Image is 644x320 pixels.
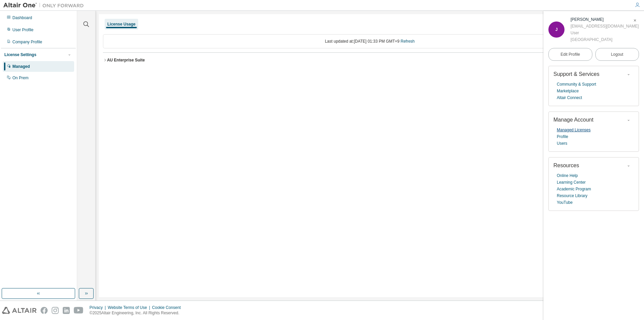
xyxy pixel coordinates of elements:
[41,307,48,314] img: facebook.svg
[571,16,639,23] div: Jungbin Cho
[12,39,42,45] div: Company Profile
[52,307,59,314] img: instagram.svg
[557,133,568,140] a: Profile
[595,48,639,61] button: Logout
[152,305,184,310] div: Cookie Consent
[12,27,34,33] div: User Profile
[12,64,30,69] div: Managed
[63,307,70,314] img: linkedin.svg
[90,305,108,310] div: Privacy
[107,21,136,27] div: License Usage
[557,172,578,179] a: Online Help
[90,310,185,316] p: © 2025 Altair Engineering, Inc. All Rights Reserved.
[103,53,637,67] button: AU Enterprise SuiteLicense ID: 138490
[560,52,580,57] span: Edit Profile
[557,199,573,206] a: YouTube
[4,52,36,57] div: License Settings
[103,34,637,48] div: Last updated at: [DATE] 01:33 PM GMT+9
[557,140,567,147] a: Users
[74,307,84,314] img: youtube.svg
[557,81,596,88] a: Community & Support
[555,27,558,32] span: J
[3,2,87,9] img: Altair One
[12,15,32,20] div: Dashboard
[557,192,587,199] a: Resource Library
[553,117,593,123] span: Manage Account
[611,51,623,58] span: Logout
[548,48,592,61] a: Edit Profile
[553,163,579,168] span: Resources
[557,94,582,101] a: Altair Connect
[400,39,415,44] a: Refresh
[571,36,639,43] div: [GEOGRAPHIC_DATA]
[557,186,591,192] a: Academic Program
[571,30,639,36] div: User
[557,88,579,94] a: Marketplace
[557,179,586,186] a: Learning Center
[553,71,599,77] span: Support & Services
[2,307,37,314] img: altair_logo.svg
[108,305,152,310] div: Website Terms of Use
[571,23,639,30] div: [EMAIL_ADDRESS][DOMAIN_NAME]
[107,57,145,63] div: AU Enterprise Suite
[12,75,29,81] div: On Prem
[557,127,591,133] a: Managed Licenses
